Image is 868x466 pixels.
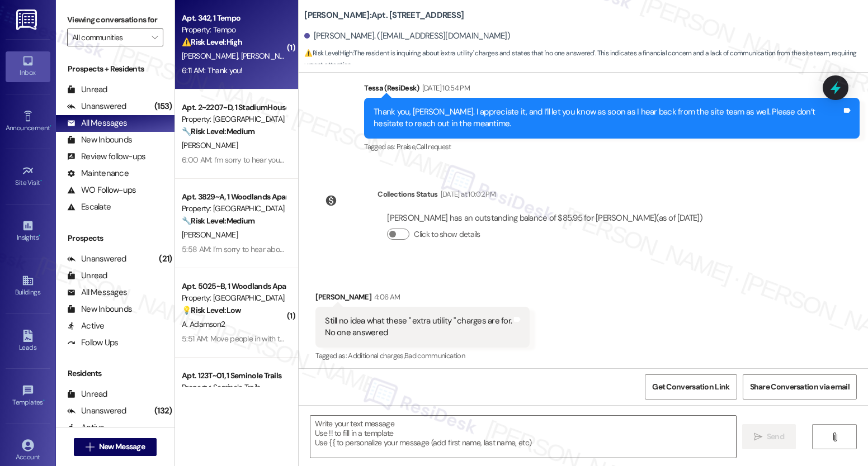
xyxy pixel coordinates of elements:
div: 6:11 AM: Thank you! [182,65,243,75]
span: Get Conversation Link [652,381,729,393]
div: Maintenance [67,168,129,179]
div: WO Follow-ups [67,184,136,196]
span: Share Conversation via email [750,381,850,393]
div: Property: [GEOGRAPHIC_DATA] [182,203,285,215]
i:  [86,443,94,451]
i:  [754,432,762,441]
div: Unanswered [67,253,126,265]
input: All communities [72,28,145,46]
div: [DATE] at 10:02 PM [438,188,496,200]
span: Send [767,431,784,443]
div: [PERSON_NAME]. ([EMAIL_ADDRESS][DOMAIN_NAME]) [304,30,510,42]
button: Share Conversation via email [743,374,857,400]
div: Tagged as: [315,348,530,364]
div: Apt. 3829~A, 1 Woodlands Apartments 721 [182,191,285,203]
span: A. Adamson2 [182,319,225,329]
span: : The resident is inquiring about 'extra utility' charges and states that 'no one answered'. This... [304,47,868,72]
a: Insights • [6,216,50,246]
strong: 🔧 Risk Level: Medium [182,216,254,226]
span: [PERSON_NAME] [182,140,238,150]
div: All Messages [67,117,127,129]
a: Leads [6,326,50,356]
div: Tessa (ResiDesk) [364,82,860,98]
span: • [40,177,42,185]
span: • [50,122,51,130]
label: Click to show details [414,229,480,240]
div: Review follow-ups [67,151,145,163]
div: Active [67,320,105,332]
div: Property: Tempo [182,24,285,36]
img: ResiDesk Logo [16,9,39,30]
div: Property: [GEOGRAPHIC_DATA] [182,292,285,304]
div: Property: [GEOGRAPHIC_DATA] [182,113,285,125]
strong: 💡 Risk Level: Low [182,305,241,315]
a: Templates • [6,381,50,411]
span: • [39,232,40,240]
a: Buildings [6,271,50,301]
div: Unread [67,388,107,400]
button: Get Conversation Link [645,374,737,400]
div: Apt. 2~2207~D, 1 StadiumHouse [182,102,285,113]
div: Unread [67,84,107,96]
div: Still no idea what these " extra utility " charges are for. No one answered [325,315,512,339]
div: 4:06 AM [371,291,400,303]
div: Apt. 5025~B, 1 Woodlands Apartments 721 [182,280,285,292]
div: Active [67,422,105,434]
div: Escalate [67,201,111,213]
a: Inbox [6,51,50,82]
span: Praise , [397,142,416,151]
div: [PERSON_NAME] [315,291,530,307]
div: Apt. 342, 1 Tempo [182,12,285,24]
div: Unread [67,270,107,282]
span: [PERSON_NAME] [182,230,238,240]
b: [PERSON_NAME]: Apt. [STREET_ADDRESS] [304,9,464,21]
div: New Inbounds [67,303,132,315]
div: Thank you, [PERSON_NAME]. I appreciate it, and I’ll let you know as soon as I hear back from the ... [374,106,842,130]
strong: ⚠️ Risk Level: High [304,49,352,58]
a: Site Visit • [6,161,50,192]
div: [PERSON_NAME] has an outstanding balance of $85.95 for [PERSON_NAME] (as of [DATE]) [387,212,702,224]
div: Residents [56,368,174,379]
span: [PERSON_NAME] [182,51,241,61]
div: Property: Seminole Trails [182,382,285,393]
div: New Inbounds [67,134,132,146]
span: • [43,397,45,405]
div: (153) [152,98,174,115]
button: Send [742,424,796,449]
span: Bad communication [404,351,465,360]
div: Tagged as: [364,139,860,155]
div: Unanswered [67,101,126,112]
span: [PERSON_NAME] [241,51,297,61]
div: (21) [156,250,174,268]
i:  [152,33,158,42]
div: [DATE] 10:54 PM [419,82,470,94]
button: New Message [74,438,157,456]
div: Apt. 123T~01, 1 Seminole Trails [182,370,285,382]
div: Prospects [56,232,174,244]
div: Unanswered [67,405,126,417]
strong: 🔧 Risk Level: Medium [182,126,254,136]
i:  [831,432,839,441]
a: Account [6,436,50,466]
span: Call request [416,142,451,151]
label: Viewing conversations for [67,11,163,28]
strong: ⚠️ Risk Level: High [182,37,242,47]
span: Additional charges , [348,351,404,360]
div: Collections Status [378,188,437,200]
span: New Message [99,441,145,453]
div: All Messages [67,287,127,298]
div: Prospects + Residents [56,63,174,75]
div: (132) [152,402,174,420]
div: Follow Ups [67,337,119,349]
